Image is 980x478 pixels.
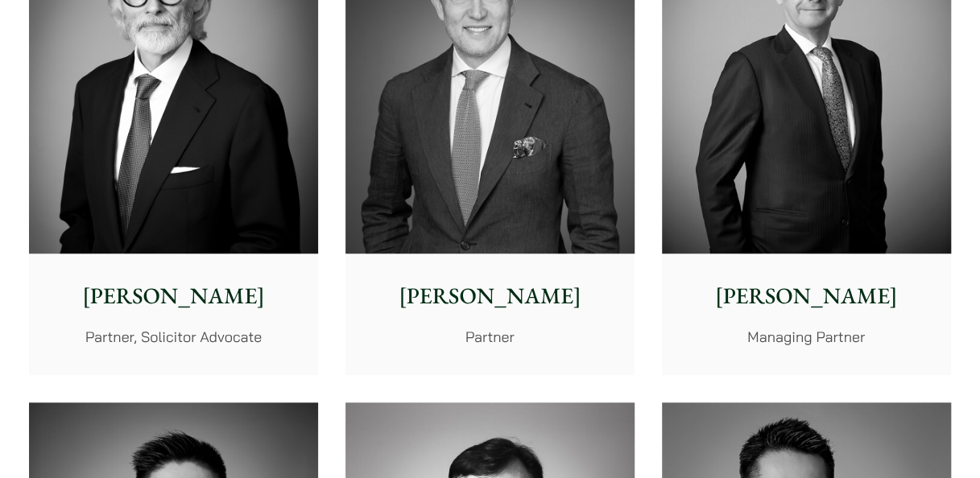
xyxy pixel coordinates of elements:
[42,326,305,348] p: Partner, Solicitor Advocate
[42,279,305,313] p: [PERSON_NAME]
[675,326,938,348] p: Managing Partner
[358,279,622,313] p: [PERSON_NAME]
[675,279,938,313] p: [PERSON_NAME]
[358,326,622,348] p: Partner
